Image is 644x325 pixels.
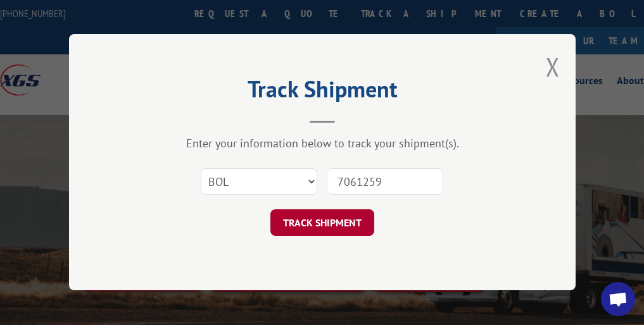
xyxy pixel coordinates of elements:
h2: Track Shipment [132,80,512,104]
div: Enter your information below to track your shipment(s). [132,137,512,151]
button: Close modal [546,50,560,83]
input: Number(s) [327,169,443,195]
div: Open chat [601,282,635,316]
button: TRACK SHIPMENT [270,210,374,236]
